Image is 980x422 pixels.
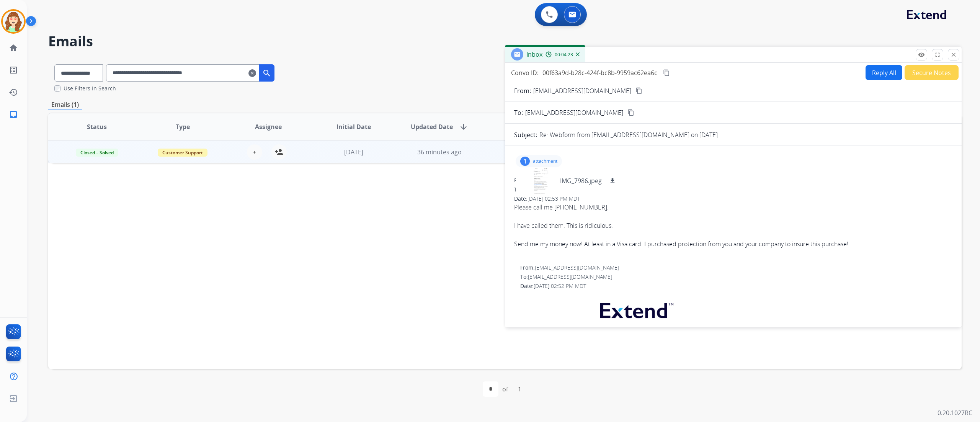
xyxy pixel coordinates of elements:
span: Initial Date [336,122,371,131]
button: Secure Notes [905,65,959,80]
p: Emails (1) [48,100,82,110]
span: Updated Date [411,122,453,131]
div: To: [514,186,952,193]
div: Send me my money now! At least in a Visa card. I purchased protection from you and your company t... [514,239,952,249]
label: Use Filters In Search [64,85,116,92]
span: [EMAIL_ADDRESS][DOMAIN_NAME] [528,273,612,280]
mat-icon: content_copy [635,87,642,94]
div: From: [514,177,952,184]
p: [EMAIL_ADDRESS][DOMAIN_NAME] [533,86,631,95]
span: Type [176,122,190,131]
mat-icon: clear [248,69,256,78]
button: + [247,144,262,160]
mat-icon: search [262,69,271,78]
span: Customer Support [158,149,207,157]
p: From: [514,86,531,95]
span: + [253,147,256,157]
h2: Emails [48,34,962,49]
mat-icon: person_add [274,147,284,157]
img: extend.png [591,294,681,324]
span: 36 minutes ago [417,148,462,156]
span: [DATE] [344,148,363,156]
div: 1 [512,381,528,397]
p: Subject: [514,130,537,139]
mat-icon: content_copy [663,69,670,76]
span: [EMAIL_ADDRESS][DOMAIN_NAME] [535,264,619,271]
div: Date: [514,195,952,203]
mat-icon: inbox [9,110,18,119]
div: I have called them. This is ridiculous. [514,221,952,230]
mat-icon: download [609,177,616,184]
span: [DATE] 02:53 PM MDT [528,195,580,202]
span: 00f63a9d-b28c-424f-bc8b-9959ac62ea6c [542,69,657,77]
span: Closed – Solved [76,149,118,157]
span: 00:04:23 [555,52,573,58]
div: From: [520,264,952,272]
mat-icon: history [9,88,18,97]
span: Status [87,122,107,131]
span: [EMAIL_ADDRESS][DOMAIN_NAME] [525,108,623,117]
span: [DATE] 02:52 PM MDT [534,282,586,290]
p: Re: Webform from [EMAIL_ADDRESS][DOMAIN_NAME] on [DATE] [539,130,718,139]
mat-icon: close [950,51,957,58]
span: Inbox [526,50,542,59]
p: Convo ID: [511,68,539,77]
div: Please call me [PHONE_NUMBER]. [514,203,952,212]
p: To: [514,108,523,117]
div: 1 [520,157,530,166]
mat-icon: content_copy [627,109,634,116]
mat-icon: remove_red_eye [918,51,925,58]
img: avatar [3,11,24,32]
p: 0.20.1027RC [938,408,972,417]
mat-icon: list_alt [9,65,18,75]
mat-icon: fullscreen [934,51,941,58]
div: To: [520,273,952,281]
mat-icon: arrow_downward [459,122,468,131]
button: Reply All [866,65,902,80]
div: Date: [520,282,952,290]
p: attachment [533,158,557,164]
p: IMG_7986.jpeg [560,176,602,185]
span: Assignee [255,122,282,131]
div: of [502,384,508,394]
mat-icon: home [9,43,18,52]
